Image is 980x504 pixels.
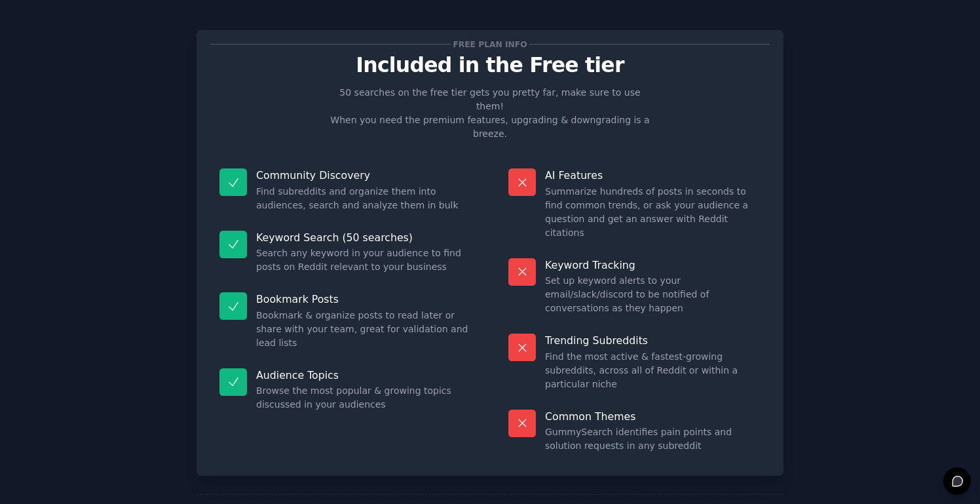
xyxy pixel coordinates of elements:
[256,231,472,244] p: Keyword Search (50 searches)
[256,246,472,274] dd: Search any keyword in your audience to find posts on Reddit relevant to your business
[545,168,761,182] p: AI Features
[545,350,761,391] dd: Find the most active & fastest-growing subreddits, across all of Reddit or within a particular niche
[545,425,761,453] dd: GummySearch identifies pain points and solution requests in any subreddit
[256,168,472,182] p: Community Discovery
[545,185,761,240] dd: Summarize hundreds of posts in seconds to find common trends, or ask your audience a question and...
[256,384,472,412] dd: Browse the most popular & growing topics discussed in your audiences
[545,274,761,315] dd: Set up keyword alerts to your email/slack/discord to be notified of conversations as they happen
[256,368,472,382] p: Audience Topics
[256,185,472,212] dd: Find subreddits and organize them into audiences, search and analyze them in bulk
[256,292,472,306] p: Bookmark Posts
[256,309,472,350] dd: Bookmark & organize posts to read later or share with your team, great for validation and lead lists
[545,410,761,423] p: Common Themes
[451,37,529,51] span: Free plan info
[545,258,761,272] p: Keyword Tracking
[545,334,761,347] p: Trending Subreddits
[210,54,770,77] p: Included in the Free tier
[325,86,655,141] p: 50 searches on the free tier gets you pretty far, make sure to use them! When you need the premiu...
